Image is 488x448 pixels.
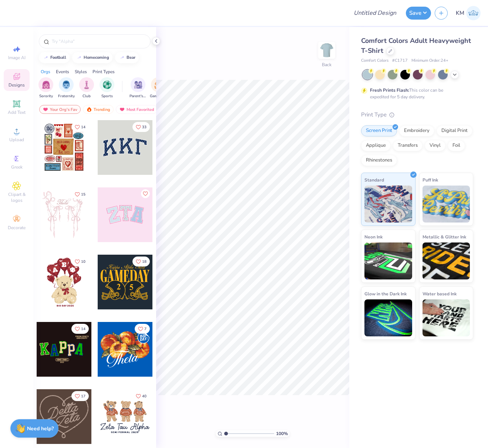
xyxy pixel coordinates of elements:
[276,430,288,437] span: 100 %
[38,77,53,99] div: filter for Sorority
[129,77,147,99] div: filter for Parent's Weekend
[4,191,30,203] span: Clipart & logos
[58,77,75,99] div: filter for Fraternity
[406,7,431,20] button: Save
[150,77,167,99] div: filter for Game Day
[364,186,412,223] img: Standard
[101,94,113,99] span: Sports
[129,94,147,99] span: Parent's Weekend
[100,77,114,99] div: filter for Sports
[134,81,142,89] img: Parent's Weekend Image
[11,164,23,170] span: Greek
[56,68,69,75] div: Events
[86,107,92,112] img: trending.gif
[154,81,163,89] img: Game Day Image
[75,68,87,75] div: Styles
[83,105,114,114] div: Trending
[71,122,89,132] button: Like
[8,225,26,231] span: Decorate
[425,140,445,151] div: Vinyl
[466,6,481,20] img: Katrina Mae Mijares
[39,52,70,63] button: football
[51,38,146,45] input: Try "Alpha"
[361,58,388,64] span: Comfort Colors
[364,233,383,241] span: Neon Ink
[43,55,49,60] img: trend_line.gif
[81,260,85,264] span: 10
[83,94,91,99] span: Club
[8,55,26,61] span: Image AI
[71,189,89,199] button: Like
[79,77,94,99] div: filter for Club
[81,193,85,196] span: 15
[142,394,147,398] span: 40
[92,68,115,75] div: Print Types
[103,81,111,89] img: Sports Image
[364,242,412,279] img: Neon Ink
[361,125,397,136] div: Screen Print
[150,94,167,99] span: Game Day
[141,189,150,198] button: Like
[84,55,109,60] div: homecoming
[71,324,89,334] button: Like
[437,125,472,136] div: Digital Print
[423,233,466,241] span: Metallic & Glitter Ink
[361,36,471,55] span: Comfort Colors Adult Heavyweight T-Shirt
[132,122,150,132] button: Like
[361,140,391,151] div: Applique
[79,77,94,99] button: filter button
[423,290,457,298] span: Water based Ink
[364,299,412,336] img: Glow in the Dark Ink
[50,55,66,60] div: football
[116,105,158,114] div: Most Favorited
[392,58,408,64] span: # C1717
[76,55,82,60] img: trend_line.gif
[393,140,423,151] div: Transfers
[348,6,402,20] input: Untitled Design
[129,77,147,99] button: filter button
[72,52,112,63] button: homecoming
[364,290,407,298] span: Glow in the Dark Ink
[115,52,139,63] button: bear
[423,186,470,223] img: Puff Ink
[9,137,24,143] span: Upload
[62,81,70,89] img: Fraternity Image
[119,107,125,112] img: most_fav.gif
[71,391,89,401] button: Like
[132,391,150,401] button: Like
[399,125,434,136] div: Embroidery
[81,394,85,398] span: 17
[142,260,147,264] span: 18
[144,327,147,331] span: 7
[411,58,448,64] span: Minimum Order: 24 +
[8,109,26,115] span: Add Text
[322,61,331,68] div: Back
[41,68,50,75] div: Orgs
[456,9,464,17] span: KM
[319,43,334,58] img: Back
[100,77,114,99] button: filter button
[127,55,135,60] div: bear
[132,257,150,267] button: Like
[42,81,50,89] img: Sorority Image
[38,77,53,99] button: filter button
[58,94,75,99] span: Fraternity
[119,55,125,60] img: trend_line.gif
[423,242,470,279] img: Metallic & Glitter Ink
[58,77,75,99] button: filter button
[370,87,461,100] div: This color can be expedited for 5 day delivery.
[27,425,54,432] strong: Need help?
[43,107,48,112] img: most_fav.gif
[9,82,25,88] span: Designs
[423,176,438,184] span: Puff Ink
[456,6,481,20] a: KM
[364,176,384,184] span: Standard
[135,324,150,334] button: Like
[150,77,167,99] button: filter button
[39,105,81,114] div: Your Org's Fav
[83,81,91,89] img: Club Image
[81,125,85,129] span: 14
[370,87,409,93] strong: Fresh Prints Flash:
[81,327,85,331] span: 14
[142,125,147,129] span: 33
